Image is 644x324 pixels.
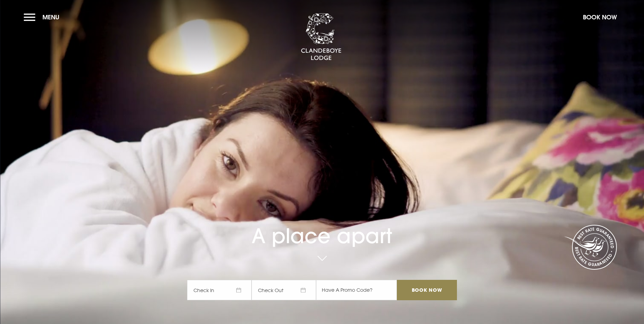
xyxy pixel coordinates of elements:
[301,13,342,61] img: Clandeboye Lodge
[24,10,63,24] button: Menu
[187,204,457,248] h1: A place apart
[187,280,252,300] span: Check In
[579,10,620,24] button: Book Now
[397,280,457,300] input: Book Now
[316,280,397,300] input: Have A Promo Code?
[252,280,316,300] span: Check Out
[42,13,59,21] span: Menu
